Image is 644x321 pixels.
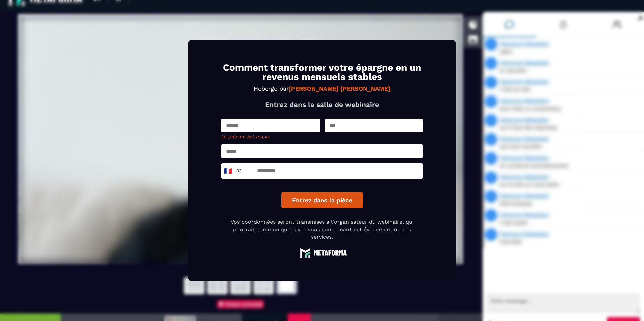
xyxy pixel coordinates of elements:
p: Entrez dans la salle de webinaire [221,100,423,109]
p: Vos coordonnées seront transmises à l'organisateur du webinaire, qui pourrait communiquer avec vo... [221,218,423,241]
p: Hébergé par [221,85,423,92]
span: 🇫🇷 [224,166,232,176]
span: +33 [226,166,240,176]
div: Search for option [221,163,252,179]
img: logo [297,248,347,258]
input: Search for option [241,166,246,176]
strong: [PERSON_NAME] [PERSON_NAME] [289,85,390,92]
button: Entrez dans la pièce [281,192,363,208]
h1: Comment transformer votre épargne en un revenus mensuels stables [221,63,423,82]
span: Le prénom est requis [221,134,270,139]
